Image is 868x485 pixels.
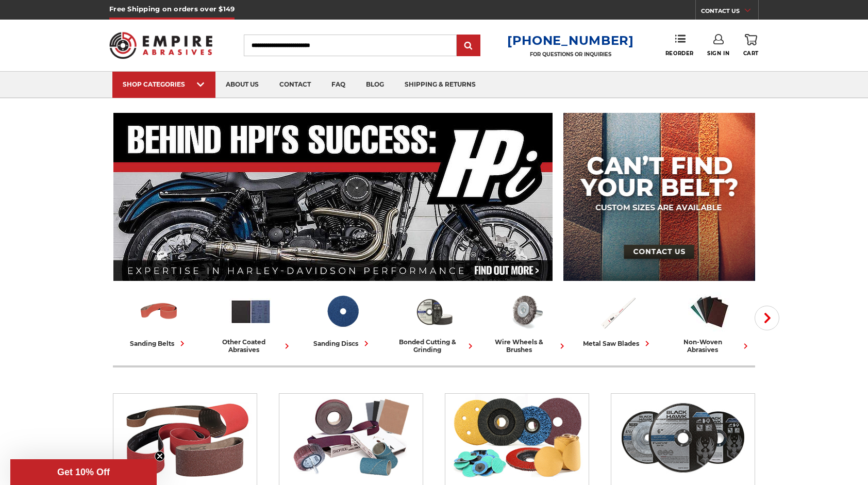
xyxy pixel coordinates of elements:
img: Sanding Belts [119,394,252,481]
a: wire wheels & brushes [484,290,567,354]
a: non-woven abrasives [667,290,751,354]
span: Reorder [665,50,694,57]
div: wire wheels & brushes [484,338,567,354]
a: [PHONE_NUMBER] [507,33,634,48]
a: metal saw blades [576,290,659,349]
img: Other Coated Abrasives [285,394,418,481]
div: non-woven abrasives [667,338,751,354]
div: sanding belts [130,338,188,349]
div: other coated abrasives [209,338,292,354]
button: Next [755,306,779,330]
img: Sanding Belts [138,290,180,333]
img: Non-woven Abrasives [688,290,731,333]
img: Sanding Discs [450,394,584,481]
div: Get 10% OffClose teaser [10,459,157,485]
a: about us [215,72,269,98]
img: Other Coated Abrasives [229,290,272,333]
a: blog [356,72,394,98]
span: Sign In [707,50,729,57]
input: Submit [458,36,479,56]
a: faq [321,72,356,98]
a: CONTACT US [701,5,758,20]
img: Empire Abrasives [109,25,212,65]
div: metal saw blades [583,338,653,349]
button: Close teaser [155,451,165,461]
div: bonded cutting & grinding [392,338,476,354]
a: contact [269,72,321,98]
div: SHOP CATEGORIES [123,80,205,88]
a: other coated abrasives [209,290,292,354]
img: Wire Wheels & Brushes [505,290,547,333]
div: sanding discs [313,338,372,349]
img: promo banner for custom belts. [563,113,755,281]
a: sanding discs [301,290,384,349]
a: Cart [743,34,759,57]
a: bonded cutting & grinding [392,290,476,354]
a: Reorder [665,34,694,56]
p: FOR QUESTIONS OR INQUIRIES [507,51,634,58]
img: Metal Saw Blades [596,290,639,333]
img: Banner for an interview featuring Horsepower Inc who makes Harley performance upgrades featured o... [113,113,553,281]
span: Get 10% Off [57,467,110,477]
img: Bonded Cutting & Grinding [616,394,750,481]
img: Bonded Cutting & Grinding [413,290,456,333]
span: Cart [743,50,759,57]
a: shipping & returns [394,72,486,98]
a: sanding belts [117,290,201,349]
img: Sanding Discs [321,290,364,333]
